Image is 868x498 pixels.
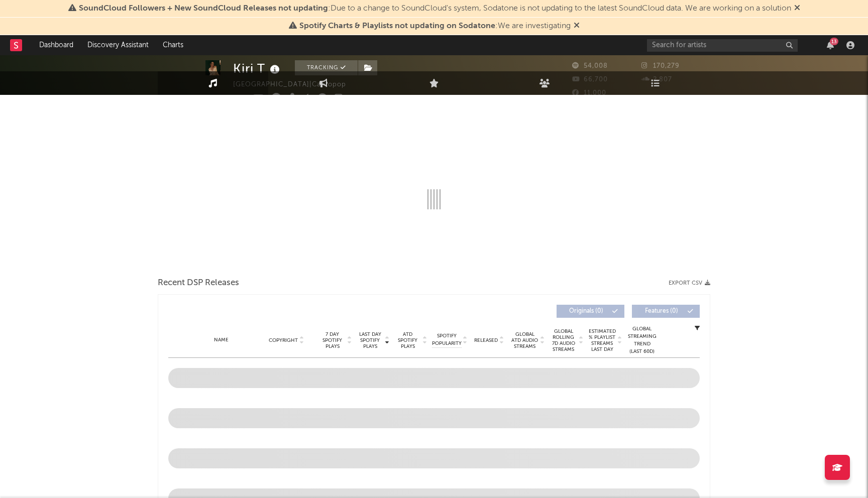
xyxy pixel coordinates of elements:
div: Global Streaming Trend (Last 60D) [627,325,657,355]
button: Edit [350,93,368,106]
button: 13 [827,41,834,49]
span: Estimated % Playlist Streams Last Day [588,328,616,352]
span: Recent DSP Releases [158,277,239,289]
span: Spotify Charts & Playlists not updating on Sodatone [299,22,495,30]
input: Search for artists [647,39,798,52]
button: Export CSV [669,280,710,286]
span: Last Day Spotify Plays [357,331,383,349]
span: Global ATD Audio Streams [511,331,538,349]
span: 170,279 [641,63,680,69]
span: Dismiss [574,22,580,30]
span: Originals ( 0 ) [563,308,609,314]
button: Tracking [295,60,358,75]
span: Copyright [269,337,298,343]
span: : Due to a change to SoundCloud's system, Sodatone is not updating to the latest SoundCloud data.... [79,5,791,13]
span: Released [474,337,498,343]
button: Features(0) [632,305,700,318]
span: : We are investigating [299,22,571,30]
span: 54,008 [572,63,608,69]
span: 7 Day Spotify Plays [319,331,346,349]
a: Charts [156,35,190,55]
span: Global Rolling 7D Audio Streams [550,328,577,352]
a: Dashboard [32,35,80,55]
div: 13 [830,38,838,45]
span: Dismiss [794,5,800,13]
div: Kiri T [233,60,282,77]
div: Name [188,336,254,344]
button: Originals(0) [557,305,624,318]
span: Features ( 0 ) [638,308,685,314]
a: Discovery Assistant [80,35,156,55]
span: ATD Spotify Plays [394,331,421,349]
span: Spotify Popularity [432,332,462,347]
span: SoundCloud Followers + New SoundCloud Releases not updating [79,5,328,13]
